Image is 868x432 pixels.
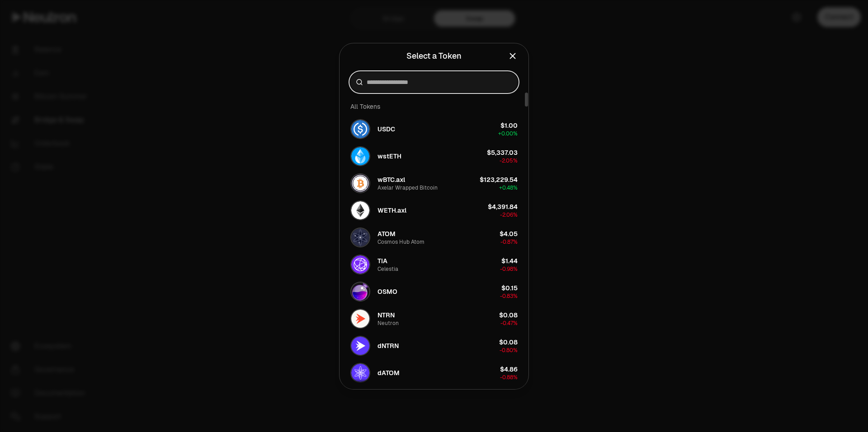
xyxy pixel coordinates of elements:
div: $0.08 [499,311,518,320]
div: Neutron [377,320,399,327]
span: -0.80% [500,347,518,354]
div: $4,391.84 [488,202,518,211]
img: OSMO Logo [351,283,369,301]
button: ATOM LogoATOMCosmos Hub Atom$4.05-0.87% [345,224,523,251]
img: NTRN Logo [351,310,369,328]
img: dNTRN Logo [351,337,369,355]
span: -2.05% [500,157,518,164]
span: wstETH [377,152,401,161]
div: $123,229.54 [480,175,518,184]
span: ATOM [377,229,396,238]
img: WETH.axl Logo [351,201,369,219]
img: TIA Logo [351,255,369,274]
div: $0.08 [499,338,518,347]
button: WETH.axl LogoWETH.axl$4,391.84-2.06% [345,197,523,224]
span: OSMO [377,287,397,296]
div: $0.15 [501,283,518,293]
span: + 0.00% [498,130,518,137]
img: USDC Logo [351,120,369,138]
div: Celestia [377,265,398,273]
button: OSMO LogoOSMO$0.15-0.83% [345,278,523,305]
div: $1.44 [501,256,518,265]
span: USDC [377,125,395,134]
button: dNTRN LogodNTRN$0.08-0.80% [345,332,523,359]
span: -0.87% [500,238,518,246]
img: wBTC.axl Logo [351,174,369,192]
div: $1.00 [500,121,518,130]
div: Axelar Wrapped Bitcoin [377,184,438,191]
span: -2.06% [500,211,518,218]
button: Close [508,50,518,62]
span: dNTRN [377,341,399,350]
span: NTRN [377,311,395,320]
div: All Tokens [345,98,523,116]
button: NTRN LogoNTRNNeutron$0.08-0.47% [345,305,523,332]
button: USDC LogoUSDC$1.00+0.00% [345,116,523,143]
div: $4.86 [500,365,518,374]
img: dATOM Logo [351,364,369,382]
div: Cosmos Hub Atom [377,238,425,246]
span: WETH.axl [377,206,406,215]
button: dATOM LogodATOM$4.86-0.88% [345,359,523,386]
button: wBTC.axl LogowBTC.axlAxelar Wrapped Bitcoin$123,229.54+0.48% [345,170,523,197]
span: dATOM [377,368,400,377]
span: -0.88% [500,374,518,381]
button: TIA LogoTIACelestia$1.44-0.98% [345,251,523,278]
span: -0.83% [500,293,518,300]
span: + 0.48% [499,184,518,191]
img: wstETH Logo [351,147,369,165]
button: wstETH LogowstETH$5,337.03-2.05% [345,143,523,170]
div: $4.05 [500,229,518,238]
span: TIA [377,256,387,265]
img: ATOM Logo [351,228,369,246]
span: -0.98% [500,265,518,273]
div: $5,337.03 [487,148,518,157]
div: Select a Token [406,50,462,62]
span: -0.47% [500,320,518,327]
span: wBTC.axl [377,175,405,184]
